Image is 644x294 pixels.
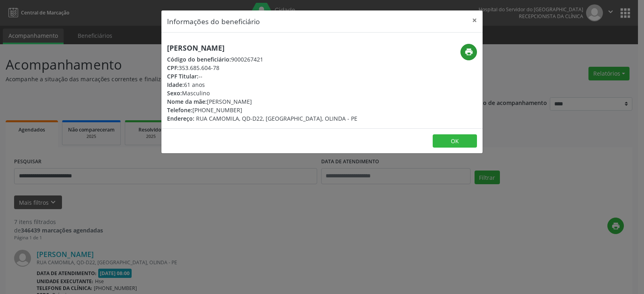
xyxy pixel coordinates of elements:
[167,56,231,63] span: Código do beneficiário:
[167,89,182,97] span: Sexo:
[433,134,477,148] button: OK
[167,64,179,72] span: CPF:
[167,16,260,27] h5: Informações do beneficiário
[167,80,357,89] div: 61 anos
[167,106,192,114] span: Telefone:
[460,44,477,60] button: print
[196,115,357,122] span: RUA CAMOMILA, QD-D22, [GEOGRAPHIC_DATA], OLINDA - PE
[466,10,483,30] button: Close
[167,44,357,52] h5: [PERSON_NAME]
[167,89,357,97] div: Masculino
[167,72,198,80] span: CPF Titular:
[167,98,207,105] span: Nome da mãe:
[167,97,357,106] div: [PERSON_NAME]
[167,81,184,88] span: Idade:
[464,47,473,56] i: print
[167,55,357,64] div: 9000267421
[167,72,357,80] div: --
[167,106,357,114] div: [PHONE_NUMBER]
[167,115,194,122] span: Endereço:
[167,64,357,72] div: 353.685.604-78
